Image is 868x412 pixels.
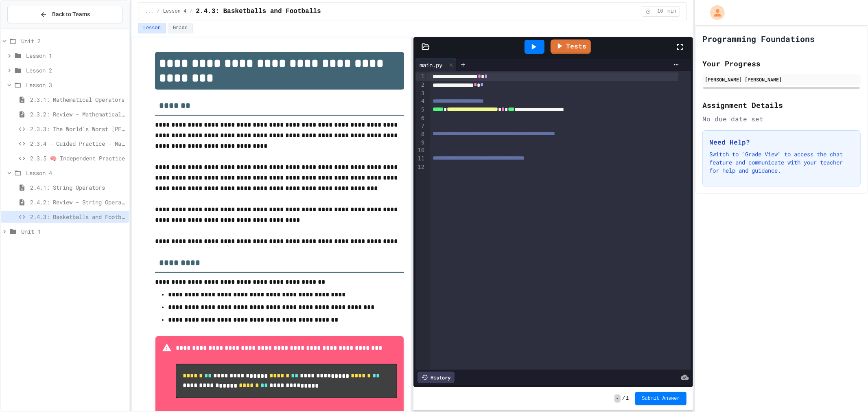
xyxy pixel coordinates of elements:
[30,198,126,206] span: 2.4.2: Review - String Operators
[415,155,426,163] div: 11
[415,114,426,123] div: 6
[415,106,426,114] div: 5
[622,395,625,402] span: /
[7,6,122,23] button: Back to Teams
[614,394,621,403] span: -
[415,81,426,90] div: 2
[30,125,126,133] span: 2.3.3: The World's Worst [PERSON_NAME] Market
[415,72,426,81] div: 1
[415,139,426,147] div: 9
[163,8,187,15] span: Lesson 4
[415,61,446,69] div: main.py
[418,372,455,383] div: History
[30,213,126,221] span: 2.4.3: Basketballs and Footballs
[702,33,815,44] h1: Programming Foundations
[635,392,687,405] button: Submit Answer
[702,99,861,111] h2: Assignment Details
[21,37,126,45] span: Unit 2
[415,163,426,171] div: 12
[702,58,861,69] h2: Your Progress
[157,8,160,15] span: /
[30,139,126,148] span: 2.3.4 - Guided Practice - Mathematical Operators in Python
[52,10,90,19] span: Back to Teams
[702,114,861,124] div: No due date set
[168,23,193,33] button: Grade
[415,97,426,106] div: 4
[709,137,854,147] h3: Need Help?
[415,122,426,130] div: 7
[642,395,680,402] span: Submit Answer
[415,90,426,98] div: 3
[30,154,126,162] span: 2.3.5 🧠 Independent Practice
[30,95,126,104] span: 2.3.1: Mathematical Operators
[138,23,166,33] button: Lesson
[709,150,854,175] p: Switch to "Grade View" to access the chat feature and communicate with your teacher for help and ...
[26,81,126,89] span: Lesson 3
[145,8,154,15] span: ...
[654,8,667,15] span: 10
[30,110,126,118] span: 2.3.2: Review - Mathematical Operators
[626,395,629,402] span: 1
[667,8,676,15] span: min
[196,7,321,16] span: 2.4.3: Basketballs and Footballs
[551,39,591,54] a: Tests
[30,183,126,192] span: 2.4.1: String Operators
[415,147,426,155] div: 10
[702,3,727,22] div: My Account
[26,51,126,60] span: Lesson 1
[705,76,858,83] div: [PERSON_NAME] [PERSON_NAME]
[190,8,192,15] span: /
[26,66,126,75] span: Lesson 2
[415,59,457,71] div: main.py
[26,169,126,177] span: Lesson 4
[21,227,126,236] span: Unit 1
[415,130,426,139] div: 8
